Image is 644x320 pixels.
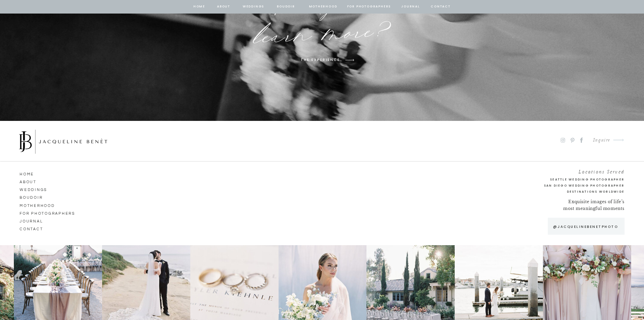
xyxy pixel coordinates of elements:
a: Motherhood [309,4,337,10]
a: ABOUT [20,178,58,184]
a: San Diego Wedding Photographer [512,183,624,189]
a: Motherhood [20,202,58,208]
a: about [217,4,231,10]
a: Weddings [20,186,58,192]
a: for photographers [20,210,80,216]
a: Inquire [588,136,610,145]
a: journal [20,217,70,223]
a: CONTACT [20,225,58,231]
h2: Destinations Worldwide [524,189,624,195]
h2: Locations Served [524,168,624,173]
a: @jacquelinebenetphoto [550,224,621,230]
a: home [193,4,206,10]
a: HOME [20,170,58,176]
a: contact [430,4,452,10]
a: journal [400,4,421,10]
p: Exquisite images of life’s most meaningful moments [562,198,624,213]
a: Seattle Wedding Photographer [524,177,624,183]
a: for photographers [347,4,391,10]
a: Weddings [242,4,265,10]
a: Boudoir [20,194,58,200]
a: the experience [287,57,354,63]
a: BOUDOIR [277,4,296,10]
